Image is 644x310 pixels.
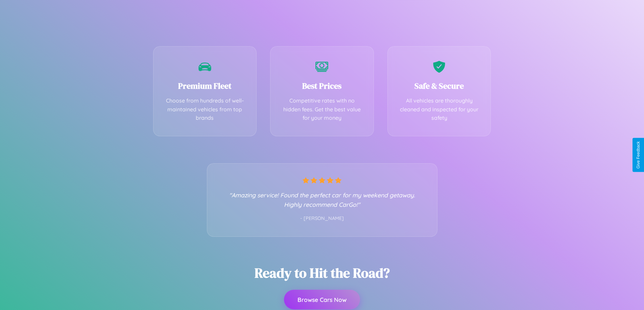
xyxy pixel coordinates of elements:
div: Give Feedback [636,141,641,169]
p: Competitive rates with no hidden fees. Get the best value for your money [281,96,363,122]
h3: Safe & Secure [398,80,481,91]
h2: Ready to Hit the Road? [255,264,390,282]
p: All vehicles are thoroughly cleaned and inspected for your safety [398,96,481,122]
h3: Premium Fleet [164,80,246,91]
button: Browse Cars Now [284,290,360,309]
h3: Best Prices [281,80,363,91]
p: Choose from hundreds of well-maintained vehicles from top brands [164,96,246,122]
p: "Amazing service! Found the perfect car for my weekend getaway. Highly recommend CarGo!" [221,190,424,209]
p: - [PERSON_NAME] [221,214,424,223]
